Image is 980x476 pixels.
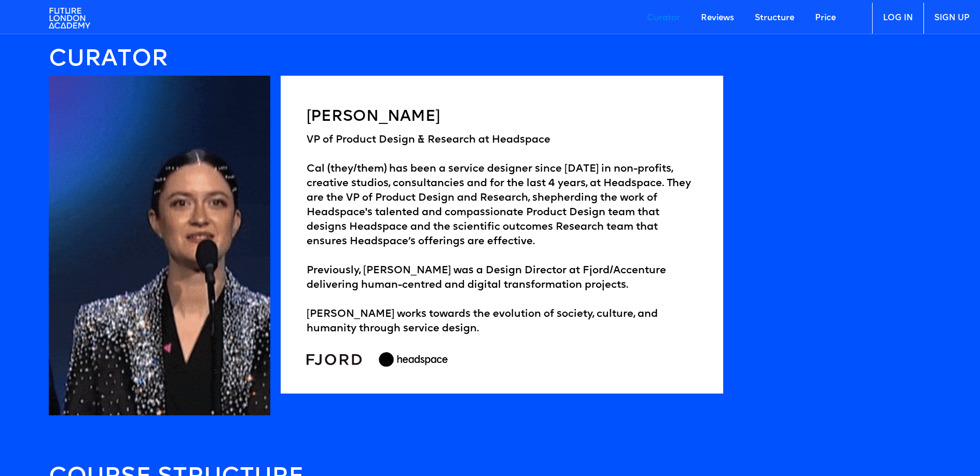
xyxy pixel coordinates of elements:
[805,3,846,34] a: Price
[691,3,744,34] a: Reviews
[307,107,697,128] h5: [PERSON_NAME]
[872,3,923,34] a: LOG IN
[307,133,697,336] div: VP of Product Design & Research at Headspace Cal (they/them) has been a service designer since [D...
[637,3,691,34] a: Curator
[49,49,931,71] h4: CURATOR
[923,3,980,34] a: SIGN UP
[744,3,805,34] a: Structure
